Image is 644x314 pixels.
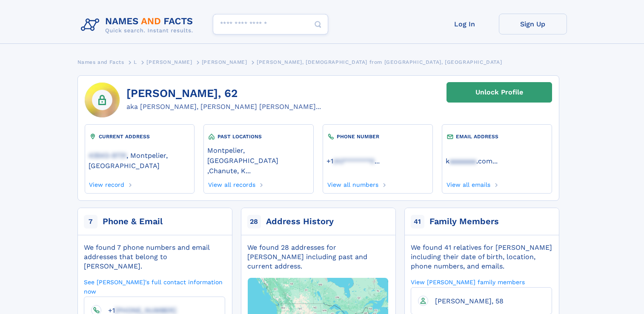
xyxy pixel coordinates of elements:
[446,157,548,165] a: ...
[146,59,192,65] span: [PERSON_NAME]
[207,146,309,165] a: Montpelier, [GEOGRAPHIC_DATA]
[101,306,176,314] a: +1[PHONE_NUMBER]
[202,57,247,67] a: [PERSON_NAME]
[308,14,328,35] button: Search Button
[411,243,552,271] div: We found 41 relatives for [PERSON_NAME] including their date of birth, location, phone numbers, a...
[475,83,523,102] div: Unlock Profile
[429,216,499,228] div: Family Members
[213,14,328,34] input: search input
[435,297,504,305] span: [PERSON_NAME], 58
[207,141,309,179] div: ,
[103,216,163,228] div: Phone & Email
[428,297,504,305] a: [PERSON_NAME], 58
[266,216,334,228] div: Address History
[77,14,200,37] img: Logo Names and Facts
[209,166,251,175] a: Chanute, K...
[84,215,97,228] span: 7
[89,151,126,160] span: 43543-9731
[447,82,552,103] a: Unlock Profile
[207,179,255,188] a: View all records
[499,14,567,34] a: Sign Up
[411,215,424,228] span: 41
[411,278,525,286] a: View [PERSON_NAME] family members
[446,132,548,141] div: EMAIL ADDRESS
[446,156,492,165] a: kaaaaaaa.com
[84,243,225,271] div: We found 7 phone numbers and email addresses that belong to [PERSON_NAME].
[446,179,490,188] a: View all emails
[247,243,389,271] div: We found 28 addresses for [PERSON_NAME] including past and current address.
[326,157,429,165] a: ...
[126,102,321,112] div: aka [PERSON_NAME], [PERSON_NAME] [PERSON_NAME]...
[207,132,309,141] div: PAST LOCATIONS
[89,132,191,141] div: CURRENT ADDRESS
[84,278,225,295] a: See [PERSON_NAME]'s full contact information now
[326,132,429,141] div: PHONE NUMBER
[257,59,502,65] span: [PERSON_NAME], [DEMOGRAPHIC_DATA] from [GEOGRAPHIC_DATA], [GEOGRAPHIC_DATA]
[126,87,321,100] h1: [PERSON_NAME], 62
[449,157,476,165] span: aaaaaaa
[89,151,191,170] a: 43543-9731, Montpelier, [GEOGRAPHIC_DATA]
[202,59,247,65] span: [PERSON_NAME]
[431,14,499,34] a: Log In
[77,57,124,67] a: Names and Facts
[247,215,261,228] span: 28
[134,59,137,65] span: L
[146,57,192,67] a: [PERSON_NAME]
[134,57,137,67] a: L
[89,179,125,188] a: View record
[326,179,378,188] a: View all numbers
